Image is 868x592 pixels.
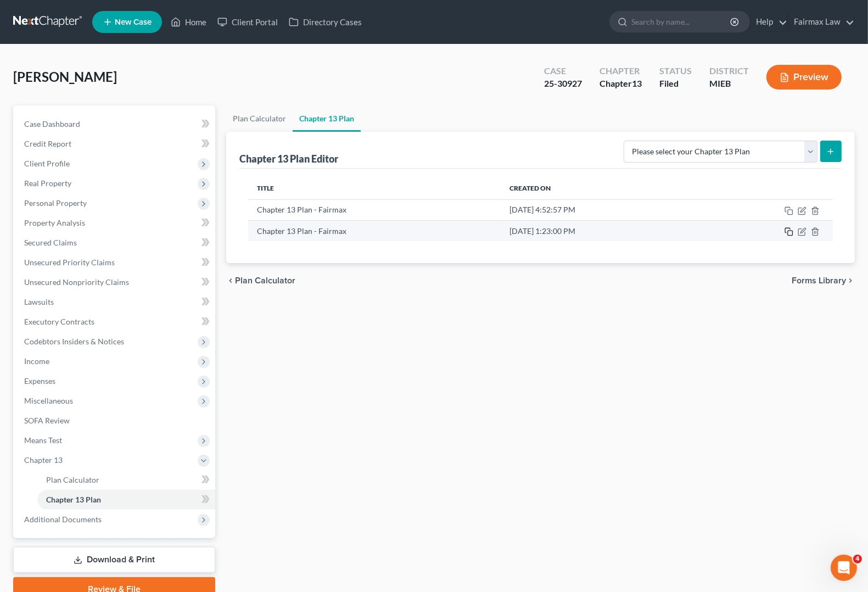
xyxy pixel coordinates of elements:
span: Plan Calculator [46,475,99,484]
span: Secured Claims [24,238,77,247]
span: Means Test [24,435,62,445]
a: Case Dashboard [15,114,215,134]
span: Unsecured Priority Claims [24,258,115,267]
input: Search by name... [631,12,732,32]
th: Title [248,177,501,199]
i: chevron_right [846,276,855,285]
span: Additional Documents [24,515,102,524]
a: Directory Cases [283,12,367,32]
a: Client Portal [212,12,283,32]
td: [DATE] 1:23:00 PM [501,220,698,241]
span: Income [24,356,49,366]
a: Credit Report [15,134,215,154]
a: Unsecured Priority Claims [15,253,215,272]
iframe: Intercom live chat [831,555,857,581]
div: MIEB [709,77,749,90]
span: Unsecured Nonpriority Claims [24,277,129,287]
td: Chapter 13 Plan - Fairmax [248,199,501,220]
span: Case Dashboard [24,119,80,129]
button: Preview [766,65,842,90]
i: chevron_left [226,276,235,285]
th: Created On [501,177,698,199]
td: [DATE] 4:52:57 PM [501,199,698,220]
span: Client Profile [24,159,70,168]
span: New Case [115,18,152,26]
span: [PERSON_NAME] [13,69,117,85]
span: 13 [632,78,642,88]
span: Expenses [24,376,55,386]
div: Chapter [600,77,642,90]
button: chevron_left Plan Calculator [226,276,295,285]
a: Download & Print [13,547,215,573]
span: SOFA Review [24,416,70,425]
span: Chapter 13 [24,455,63,465]
a: Help [751,12,787,32]
span: Real Property [24,178,71,188]
a: Property Analysis [15,213,215,233]
span: 4 [853,555,862,563]
span: Lawsuits [24,297,54,306]
div: Status [659,65,692,77]
a: Chapter 13 Plan [37,490,215,510]
span: Credit Report [24,139,71,148]
span: Plan Calculator [235,276,295,285]
a: Plan Calculator [226,105,293,132]
span: Miscellaneous [24,396,73,405]
span: Chapter 13 Plan [46,495,101,504]
a: Home [165,12,212,32]
span: Codebtors Insiders & Notices [24,337,124,346]
span: Personal Property [24,198,87,208]
a: Executory Contracts [15,312,215,332]
div: Chapter 13 Plan Editor [239,152,338,165]
span: Forms Library [792,276,846,285]
a: Secured Claims [15,233,215,253]
a: Plan Calculator [37,470,215,490]
div: Chapter [600,65,642,77]
a: SOFA Review [15,411,215,431]
a: Chapter 13 Plan [293,105,361,132]
td: Chapter 13 Plan - Fairmax [248,220,501,241]
a: Fairmax Law [788,12,854,32]
div: Filed [659,77,692,90]
div: 25-30927 [544,77,582,90]
span: Property Analysis [24,218,85,227]
div: Case [544,65,582,77]
button: Forms Library chevron_right [792,276,855,285]
a: Lawsuits [15,292,215,312]
div: District [709,65,749,77]
a: Unsecured Nonpriority Claims [15,272,215,292]
span: Executory Contracts [24,317,94,326]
